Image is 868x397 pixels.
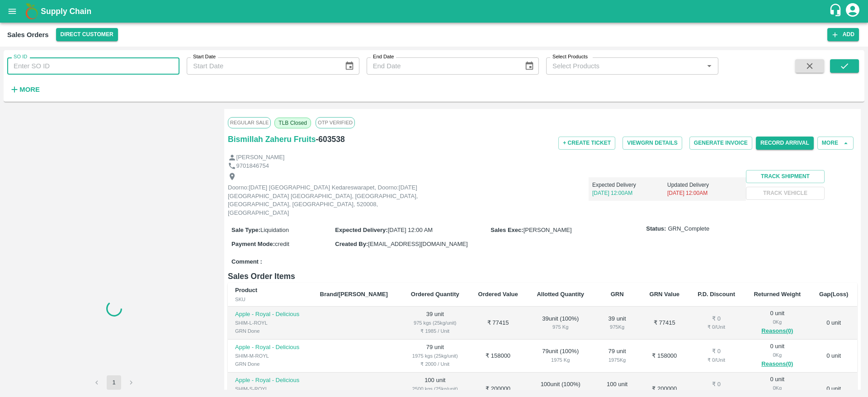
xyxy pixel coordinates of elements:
[601,380,633,397] div: 100 unit
[754,291,801,298] b: Returned Weight
[646,225,666,233] label: Status:
[549,60,701,72] input: Select Products
[829,3,844,19] div: customer-support
[703,60,715,72] button: Open
[235,343,306,352] p: Apple - Royal - Delicious
[316,117,355,128] span: OTP VERIFIED
[696,315,737,323] div: ₹ 0
[7,29,49,41] div: Sales Orders
[469,340,527,373] td: ₹ 158000
[187,57,337,75] input: Start Date
[592,181,667,189] p: Expected Delivery
[601,323,633,331] div: 975 Kg
[641,307,689,340] td: ₹ 77415
[696,380,737,389] div: ₹ 0
[7,82,42,97] button: More
[41,5,829,18] a: Supply Chain
[592,189,667,197] p: [DATE] 12:00AM
[88,375,140,390] nav: pagination navigation
[236,162,269,170] p: 9701846754
[521,57,538,75] button: Choose date
[534,389,586,397] div: 2500 Kg
[844,2,861,21] div: account of current user
[235,310,306,319] p: Apple - Royal - Delicious
[228,117,271,128] span: Regular Sale
[537,291,584,298] b: Allotted Quantity
[751,326,803,336] button: Reasons(0)
[373,53,394,61] label: End Date
[751,342,803,369] div: 0 unit
[478,291,518,298] b: Ordered Value
[650,291,679,298] b: GRN Value
[751,359,803,369] button: Reasons(0)
[558,137,615,150] button: + Create Ticket
[667,181,742,189] p: Updated Delivery
[751,351,803,359] div: 0 Kg
[235,352,306,360] div: SHIM-M-ROYL
[469,307,527,340] td: ₹ 77415
[409,352,462,360] div: 1975 kgs (25kg/unit)
[316,133,344,146] h6: - 603538
[56,28,118,41] button: Select DC
[696,356,737,364] div: ₹ 0 / Unit
[228,184,431,217] p: Doorno:[DATE] [GEOGRAPHIC_DATA] Kedareswarapet, Doorno:[DATE] [GEOGRAPHIC_DATA] [GEOGRAPHIC_DATA]...
[23,2,41,20] img: logo
[524,227,572,233] span: [PERSON_NAME]
[2,1,23,22] button: open drawer
[751,318,803,326] div: 0 Kg
[235,376,306,385] p: Apple - Royal - Delicious
[274,118,311,128] span: TLB Closed
[668,225,709,233] span: GRN_Complete
[401,307,469,340] td: 39 unit
[235,385,306,393] div: SHIM-S-ROYL
[534,356,586,364] div: 1975 Kg
[810,340,857,373] td: 0 unit
[275,241,289,247] span: credit
[696,389,737,397] div: ₹ 0 / Unit
[193,53,216,61] label: Start Date
[368,241,467,247] span: [EMAIL_ADDRESS][DOMAIN_NAME]
[409,327,462,335] div: ₹ 1985 / Unit
[367,57,517,75] input: End Date
[534,380,586,397] div: 100 unit ( 100 %)
[320,291,388,298] b: Brand/[PERSON_NAME]
[228,133,316,146] a: Bismillah Zaheru Fruits
[14,53,27,61] label: SO ID
[335,227,387,233] label: Expected Delivery :
[534,315,586,331] div: 39 unit ( 100 %)
[228,270,857,283] h6: Sales Order Items
[411,291,459,298] b: Ordered Quantity
[341,57,358,75] button: Choose date
[235,327,306,335] div: GRN Done
[696,323,737,331] div: ₹ 0 / Unit
[231,258,262,266] label: Comment :
[409,360,462,368] div: ₹ 2000 / Unit
[817,137,854,150] button: More
[235,287,257,293] b: Product
[552,53,588,61] label: Select Products
[601,356,633,364] div: 1975 Kg
[601,315,633,331] div: 39 unit
[756,137,814,150] button: Record Arrival
[601,347,633,364] div: 79 unit
[491,227,523,233] label: Sales Exec :
[409,385,462,393] div: 2500 kgs (25kg/unit)
[409,319,462,327] div: 975 kgs (25kg/unit)
[231,227,260,233] label: Sale Type :
[235,360,306,368] div: GRN Done
[698,291,735,298] b: P.D. Discount
[231,241,275,247] label: Payment Mode :
[751,384,803,392] div: 0 Kg
[623,137,682,150] button: ViewGRN Details
[601,389,633,397] div: 2500 Kg
[7,57,179,75] input: Enter SO ID
[235,295,306,303] div: SKU
[236,153,285,162] p: [PERSON_NAME]
[534,323,586,331] div: 975 Kg
[746,170,825,183] button: Track Shipment
[534,347,586,364] div: 79 unit ( 100 %)
[751,309,803,336] div: 0 unit
[401,340,469,373] td: 79 unit
[335,241,368,247] label: Created By :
